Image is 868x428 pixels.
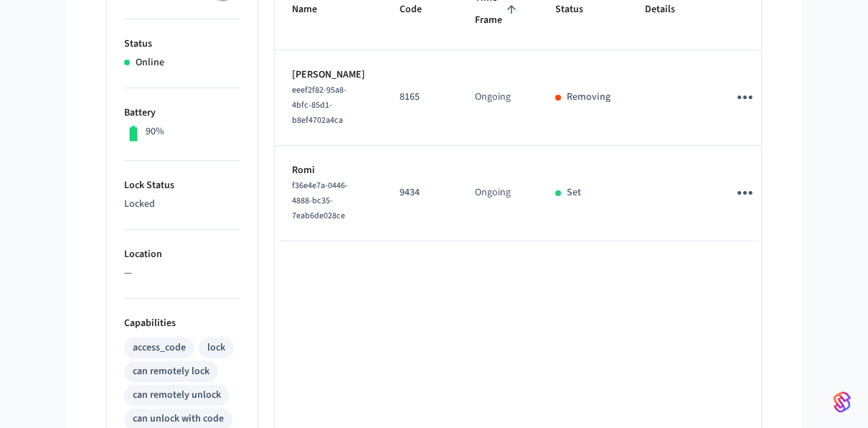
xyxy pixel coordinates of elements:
p: Location [124,247,240,262]
p: Capabilities [124,316,240,331]
p: [PERSON_NAME] [292,68,365,83]
td: Ongoing [458,146,538,241]
span: eeef2f82-95a8-4bfc-85d1-b8ef4702a4ca [292,84,346,126]
p: Battery [124,106,240,121]
div: lock [207,340,225,355]
div: can remotely unlock [133,388,221,403]
span: f36e4e7a-0446-4888-bc35-7eab6de028ce [292,180,348,222]
p: Online [136,55,164,70]
p: Status [124,37,240,52]
p: 90% [146,124,164,139]
p: 9434 [400,185,440,200]
div: can remotely lock [133,364,209,379]
p: Locked [124,197,240,212]
p: Set [567,185,581,200]
p: — [124,266,240,281]
div: can unlock with code [133,411,224,427]
p: Romi [292,163,365,178]
div: access_code [133,340,186,355]
p: 8165 [400,90,440,105]
img: SeamLogoGradient.69752ec5.svg [834,391,851,414]
td: Ongoing [458,50,538,146]
p: Lock Status [124,178,240,193]
p: Removing [567,90,610,105]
